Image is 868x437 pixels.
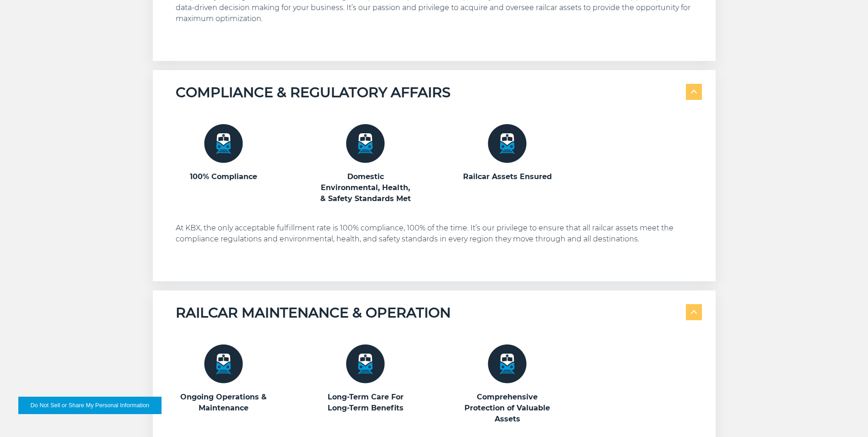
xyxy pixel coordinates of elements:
[691,310,697,314] img: arrow
[691,90,697,93] img: arrow
[18,397,162,414] button: Do Not Sell or Share My Personal Information
[176,392,272,414] h3: Ongoing Operations & Maintenance
[459,392,555,425] h3: Comprehensive Protection of Valuable Assets
[176,304,451,322] h5: RAILCAR MAINTENANCE & OPERATION
[459,171,555,182] h3: Railcar Assets Ensured
[822,393,868,437] iframe: Chat Widget
[318,392,414,414] h3: Long-Term Care For Long-Term Benefits
[176,84,451,101] h5: COMPLIANCE & REGULATORY AFFAIRS
[176,223,702,245] p: At KBX, the only acceptable fulfillment rate is 100% compliance, 100% of the time. It’s our privi...
[318,171,414,204] h3: Domestic Environmental, Health, & Safety Standards Met
[176,171,272,182] h3: 100% Compliance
